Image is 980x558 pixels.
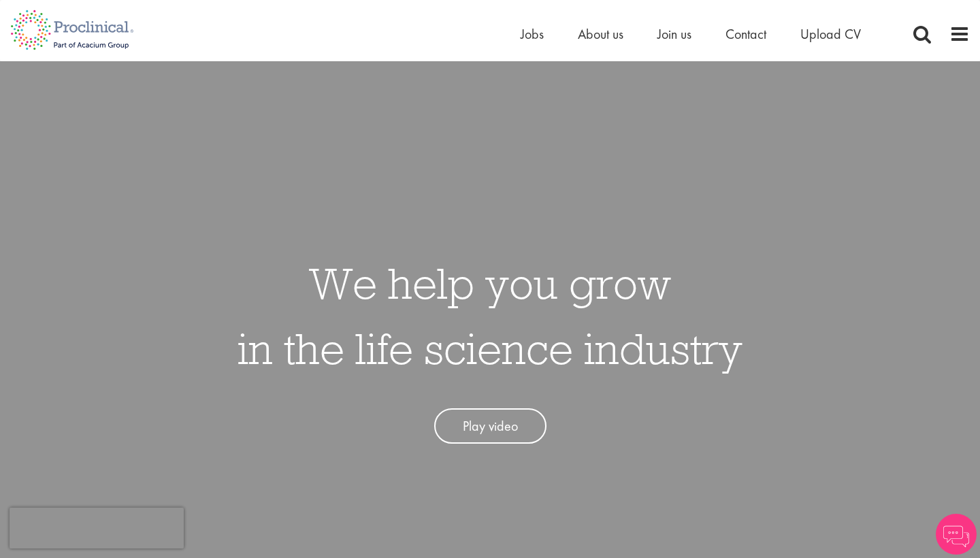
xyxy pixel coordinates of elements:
[578,25,623,43] a: About us
[657,25,691,43] a: Join us
[434,408,546,444] a: Play video
[725,25,766,43] a: Contact
[521,25,544,43] a: Jobs
[936,514,977,555] img: Chatbot
[800,25,861,43] a: Upload CV
[238,250,742,381] h1: We help you grow in the life science industry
